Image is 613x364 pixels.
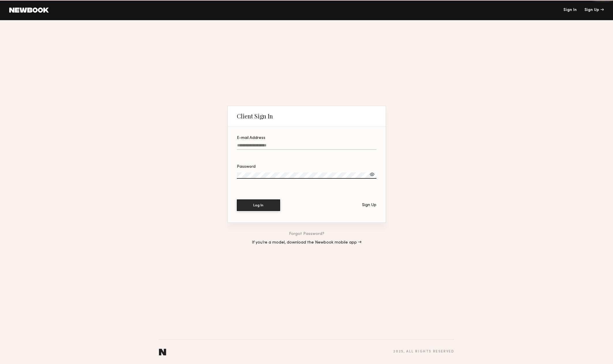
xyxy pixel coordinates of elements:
div: Password [237,165,376,169]
div: Sign Up [584,8,604,12]
input: E-mail Address [237,143,376,150]
button: Log In [237,199,280,211]
div: 2025 , all rights reserved [393,350,454,354]
div: Client Sign In [237,113,273,120]
div: E-mail Address [237,136,376,140]
input: Password [237,172,376,179]
a: Forgot Password? [289,232,324,236]
a: Sign In [563,8,577,12]
div: Sign Up [362,203,376,207]
a: If you’re a model, download the Newbook mobile app → [252,241,361,245]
